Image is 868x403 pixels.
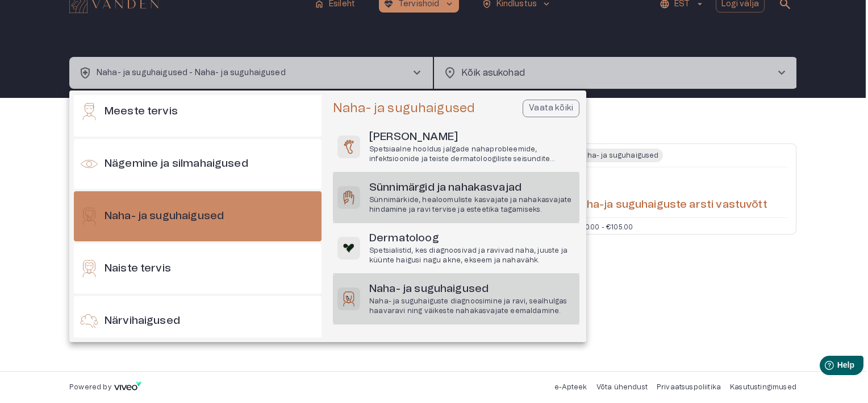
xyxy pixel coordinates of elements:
h6: Naha- ja suguhaigused [105,209,224,224]
p: Sünnimärkide, healoomuliste kasvajate ja nahakasvajate hindamine ja ravi tervise ja esteetika tag... [369,195,575,215]
h6: Naha- ja suguhaigused [369,282,575,297]
h6: Närvihaigused [105,314,180,329]
h6: Meeste tervis [105,104,178,120]
iframe: Help widget launcher [779,351,868,383]
h6: [PERSON_NAME] [369,130,575,145]
h6: Dermatoloog [369,231,575,246]
h6: Sünnimärgid ja nahakasvajad [369,180,575,196]
p: Spetsialistid, kes diagnoosivad ja ravivad naha, juuste ja küünte haigusi nagu akne, ekseem ja na... [369,246,575,265]
h6: Nägemine ja silmahaigused [105,157,248,172]
h5: Naha- ja suguhaigused [333,100,475,117]
p: Vaata kõiki [529,102,573,114]
h6: Naiste tervis [105,261,171,277]
button: Vaata kõiki [523,100,579,117]
p: Spetsiaalne hooldus jalgade nahaprobleemide, infektsioonide ja teiste dermatoloogiliste seisundit... [369,145,575,164]
p: Naha- ja suguhaiguste diagnoosimine ja ravi, sealhulgas haavaravi ning väikeste nahakasvajate eem... [369,297,575,316]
